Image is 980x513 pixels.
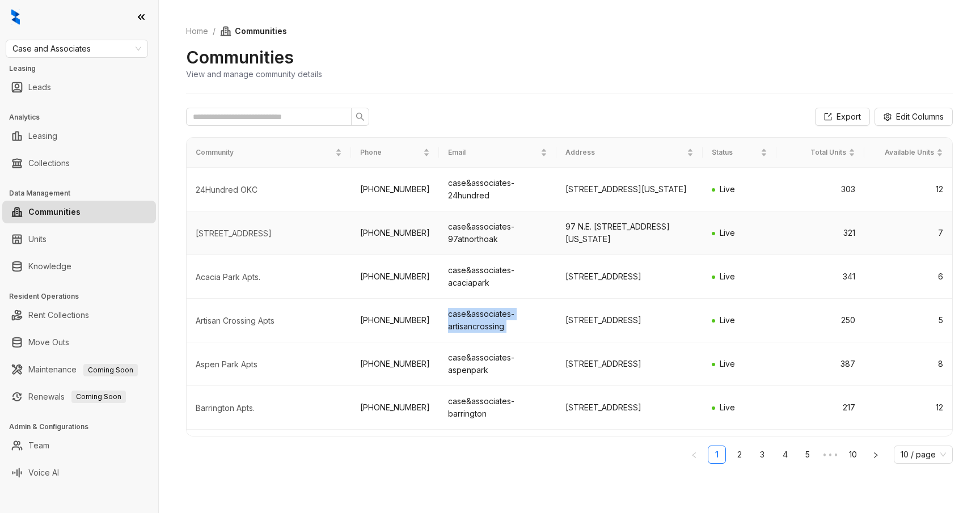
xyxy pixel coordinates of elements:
span: Live [720,402,735,412]
li: 1 [708,446,726,464]
td: 217 [776,386,864,430]
h3: Data Management [9,188,158,198]
li: Next Page [867,446,885,464]
span: Edit Columns [896,111,944,123]
td: [STREET_ADDRESS] [556,430,703,473]
a: Voice AI [28,461,59,484]
th: Status [703,138,776,168]
td: case&associates-artisancrossing [439,299,556,342]
span: Live [720,315,735,325]
th: Total Units [776,138,864,168]
td: 321 [776,211,864,255]
h3: Resident Operations [9,291,158,302]
a: Leasing [28,125,57,147]
h2: Communities [186,46,294,68]
td: 341 [776,255,864,299]
li: Previous Page [685,446,703,464]
button: left [685,446,703,464]
th: Available Units [864,138,952,168]
button: right [867,446,885,464]
td: [PHONE_NUMBER] [351,342,439,386]
td: 12 [864,386,952,430]
td: case&associates-24hundred [439,168,556,211]
li: Communities [2,201,156,223]
td: 303 [776,168,864,211]
td: case&associates-acaciapark [439,255,556,299]
span: Status [712,147,758,158]
td: 250 [776,299,864,342]
img: logo [11,9,20,25]
td: case&associates-barrington [439,386,556,430]
div: 24Hundred OKC [196,184,342,196]
div: Page Size [894,446,953,464]
li: Maintenance [2,358,156,381]
a: 3 [754,446,771,463]
td: 5 [864,299,952,342]
a: 5 [799,446,816,463]
span: Live [720,184,735,194]
td: [STREET_ADDRESS] [556,386,703,430]
a: RenewalsComing Soon [28,385,126,408]
span: 10 / page [901,446,946,463]
span: setting [884,113,892,121]
td: [STREET_ADDRESS] [556,299,703,342]
td: 7 [864,211,952,255]
td: [PHONE_NUMBER] [351,299,439,342]
span: search [356,112,365,121]
h3: Leasing [9,63,158,74]
a: Communities [28,201,81,223]
td: 8 [864,430,952,473]
span: right [872,452,879,459]
h3: Admin & Configurations [9,422,158,432]
td: [STREET_ADDRESS][US_STATE] [556,168,703,211]
li: Leads [2,76,156,99]
a: Home [184,25,210,37]
li: Leasing [2,125,156,147]
a: Collections [28,152,70,175]
span: Coming Soon [83,364,138,376]
span: left [691,452,698,459]
li: Collections [2,152,156,175]
span: export [824,113,832,121]
span: Communities [220,25,287,37]
th: Phone [351,138,439,168]
span: ••• [821,446,839,464]
th: Address [556,138,703,168]
li: Renewals [2,385,156,408]
th: Community [187,138,351,168]
li: Next 5 Pages [821,446,839,464]
td: [PHONE_NUMBER] [351,168,439,211]
td: 387 [776,342,864,386]
span: Phone [360,147,421,158]
li: Rent Collections [2,304,156,327]
div: Artisan Crossing Apts [196,315,342,327]
div: Acacia Park Apts. [196,272,342,283]
a: Move Outs [28,331,69,354]
div: 97 North Oak [196,228,342,239]
td: 8 [864,342,952,386]
li: / [213,25,216,37]
td: case&associates-aspenpark [439,342,556,386]
span: Email [448,147,538,158]
span: Live [720,272,735,281]
li: Voice AI [2,461,156,484]
span: Available Units [873,147,934,158]
li: Knowledge [2,255,156,278]
td: [STREET_ADDRESS] [556,255,703,299]
div: Barrington Apts. [196,402,342,414]
span: Total Units [785,147,846,158]
button: Export [815,108,870,126]
h3: Analytics [9,112,158,122]
td: [PHONE_NUMBER] [351,255,439,299]
a: 10 [844,446,861,463]
a: 2 [731,446,748,463]
li: 4 [776,446,794,464]
span: Live [720,228,735,238]
a: 4 [776,446,793,463]
span: Export [837,111,861,123]
li: 3 [753,446,771,464]
td: [PHONE_NUMBER] [351,430,439,473]
a: Team [28,434,49,457]
td: [PHONE_NUMBER] [351,386,439,430]
a: Units [28,228,47,251]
